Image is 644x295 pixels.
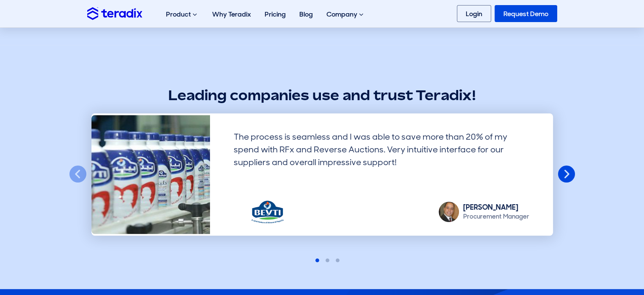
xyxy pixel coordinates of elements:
div: Product [159,1,205,28]
a: Pricing [258,1,293,28]
a: Why Teradix [205,1,258,28]
img: Islam Abdel Maqsoud [439,202,459,222]
div: [PERSON_NAME] [463,202,529,213]
button: 2 of 3 [319,256,326,263]
button: 3 of 3 [329,256,336,263]
a: Blog [293,1,320,28]
div: Procurement Manager [463,212,529,221]
button: Next [557,165,576,184]
button: Previous [69,165,87,184]
iframe: Chatbot [588,239,632,283]
div: Company [320,1,372,28]
img: Beyti [234,198,301,225]
div: The process is seamless and I was able to save more than 20% of my spend with RFx and Reverse Auc... [227,124,536,188]
h2: Leading companies use and trust Teradix! [87,86,557,105]
a: Login [457,5,491,22]
a: Request Demo [495,5,557,22]
button: 1 of 3 [309,256,315,263]
img: Teradix logo [87,7,142,20]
